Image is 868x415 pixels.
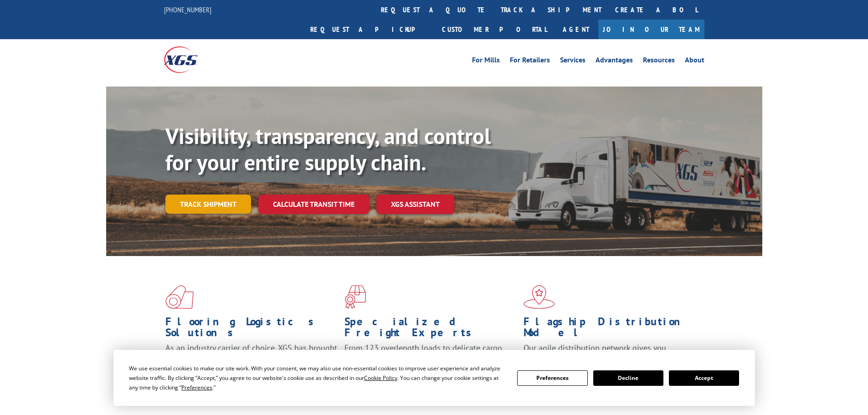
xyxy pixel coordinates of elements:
[165,122,491,176] b: Visibility, transparency, and control for your entire supply chain.
[524,343,691,364] span: Our agile distribution network gives you nationwide inventory management on demand.
[643,56,675,67] a: Resources
[364,374,397,382] span: Cookie Policy
[596,56,633,67] a: Advantages
[165,195,251,214] a: Track shipment
[258,195,369,214] a: Calculate transit time
[593,370,663,386] button: Decline
[165,285,194,309] img: xgs-icon-total-supply-chain-intelligence-red
[554,20,598,39] a: Agent
[598,20,704,39] a: Join Our Team
[165,316,338,343] h1: Flooring Logistics Solutions
[164,5,211,14] a: [PHONE_NUMBER]
[517,370,587,386] button: Preferences
[685,56,704,67] a: About
[524,285,555,309] img: xgs-icon-flagship-distribution-model-red
[669,370,739,386] button: Accept
[165,343,337,375] span: As an industry carrier of choice, XGS has brought innovation and dedication to flooring logistics...
[181,384,212,391] span: Preferences
[510,56,550,67] a: For Retailers
[344,343,517,383] p: From 123 overlength loads to delicate cargo, our experienced staff knows the best way to move you...
[472,56,500,67] a: For Mills
[376,195,454,214] a: XGS ASSISTANT
[524,316,696,343] h1: Flagship Distribution Model
[303,20,435,39] a: Request a pickup
[344,316,517,343] h1: Specialized Freight Experts
[435,20,554,39] a: Customer Portal
[129,364,506,392] div: We use essential cookies to make our site work. With your consent, we may also use non-essential ...
[560,56,586,67] a: Services
[113,350,755,406] div: Cookie Consent Prompt
[344,285,366,309] img: xgs-icon-focused-on-flooring-red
